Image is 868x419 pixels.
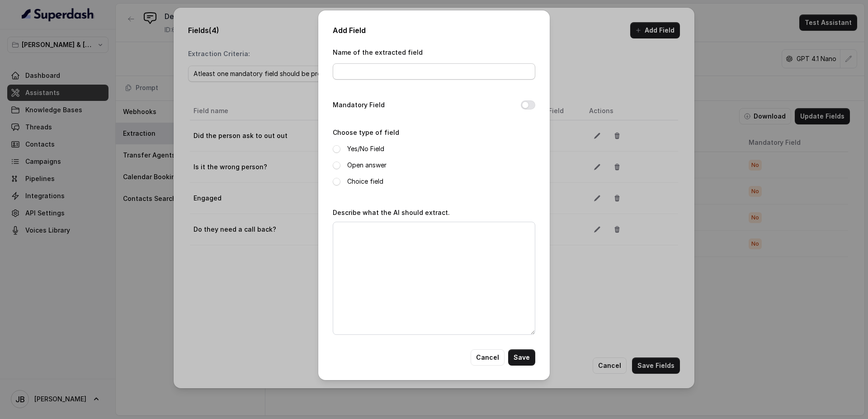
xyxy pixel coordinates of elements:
[333,100,385,110] label: Mandatory Field
[347,176,383,187] label: Choice field
[471,349,505,366] button: Cancel
[347,143,384,154] label: Yes/No Field
[333,209,450,216] label: Describe what the AI should extract.
[333,129,399,136] label: Choose type of field
[347,160,387,171] label: Open answer
[333,25,535,36] h2: Add Field
[508,349,535,366] button: Save
[333,48,423,56] label: Name of the extracted field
